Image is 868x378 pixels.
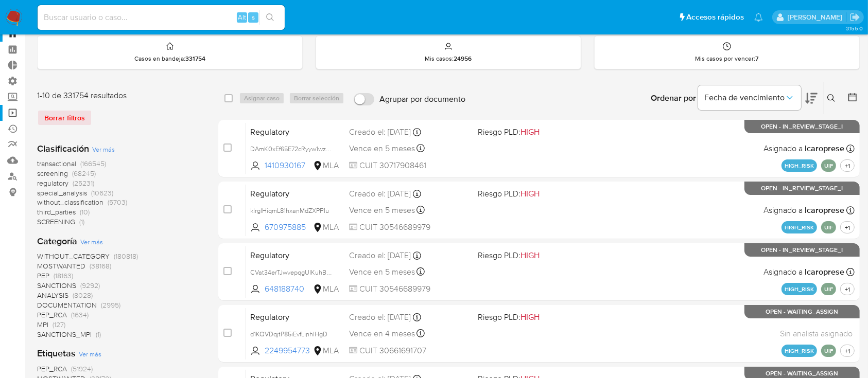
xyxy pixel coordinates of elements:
span: s [252,12,255,22]
button: search-icon [259,10,281,25]
a: Salir [849,12,860,23]
a: Notificaciones [754,13,763,22]
p: ezequiel.castrillon@mercadolibre.com [788,12,846,22]
input: Buscar usuario o caso... [38,11,285,24]
span: Alt [238,12,246,22]
span: Accesos rápidos [686,12,744,23]
span: 3.155.0 [846,24,863,32]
